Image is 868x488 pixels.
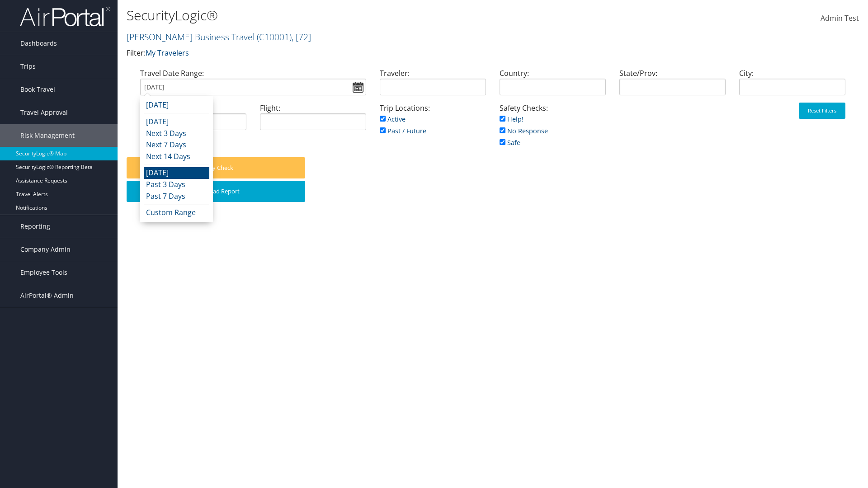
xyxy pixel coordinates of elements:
[799,103,845,119] button: Reset Filters
[493,68,613,103] div: Country:
[133,103,253,137] div: Air/Hotel/Rail:
[20,78,55,101] span: Book Travel
[20,284,74,307] span: AirPortal® Admin
[380,127,426,135] a: Past / Future
[144,167,209,179] li: [DATE]
[127,6,615,25] h1: SecurityLogic®
[20,55,36,78] span: Trips
[732,68,852,103] div: City:
[253,103,373,137] div: Flight:
[373,103,493,145] div: Trip Locations:
[127,157,305,178] button: Safety Check
[144,151,209,163] li: Next 14 Days
[257,31,292,43] span: ( C10001 )
[127,47,615,59] p: Filter:
[292,31,311,43] span: , [ 72 ]
[821,13,859,23] span: Admin Test
[127,31,311,43] a: [PERSON_NAME] Business Travel
[500,138,520,147] a: Safe
[20,124,75,147] span: Risk Management
[144,179,209,191] li: Past 3 Days
[500,115,524,123] a: Help!
[20,101,68,124] span: Travel Approval
[127,181,305,202] button: Download Report
[144,99,209,111] li: [DATE]
[493,103,613,157] div: Safety Checks:
[20,238,71,261] span: Company Admin
[821,5,859,33] a: Admin Test
[20,215,50,238] span: Reporting
[380,115,406,123] a: Active
[144,128,209,140] li: Next 3 Days
[144,207,209,219] li: Custom Range
[133,68,373,103] div: Travel Date Range:
[500,127,548,135] a: No Response
[613,68,732,103] div: State/Prov:
[20,32,57,55] span: Dashboards
[146,48,189,58] a: My Travelers
[144,116,209,128] li: [DATE]
[373,68,493,103] div: Traveler:
[20,6,110,27] img: airportal-logo.png
[20,261,67,284] span: Employee Tools
[144,191,209,202] li: Past 7 Days
[144,139,209,151] li: Next 7 Days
